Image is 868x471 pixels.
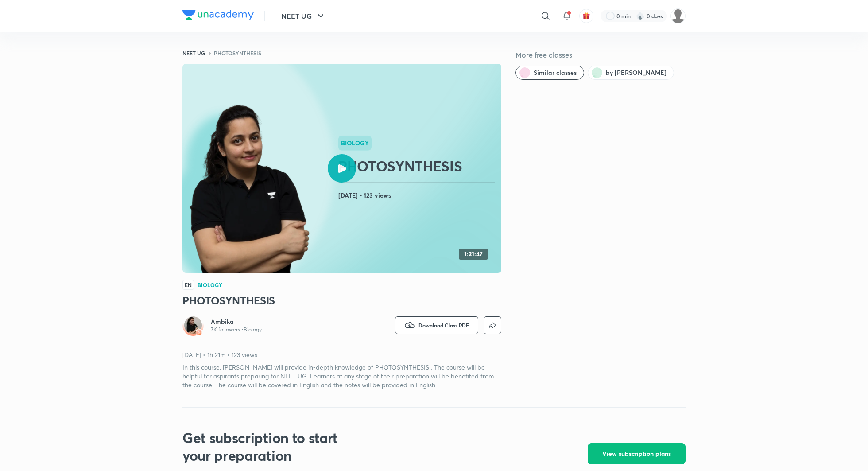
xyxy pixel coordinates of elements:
[182,293,501,308] h3: PHOTOSYNTHESIS
[182,363,501,389] p: In this course, [PERSON_NAME] will provide in-depth knowledge of PHOTOSYNTHESIS . The course will...
[182,280,194,290] span: EN
[198,282,222,288] h4: Biology
[588,66,674,80] button: by Ambika
[182,10,254,23] a: Company Logo
[636,12,645,20] img: streak
[670,8,686,23] img: Siddharth Mitra
[588,443,686,464] button: View subscription plans
[276,7,331,25] button: NEET UG
[196,329,202,335] img: badge
[182,10,254,20] img: Company Logo
[579,9,593,23] button: avatar
[182,350,501,359] p: [DATE] • 1h 21m • 123 views
[515,50,686,60] h5: More free classes
[182,429,364,464] h2: Get subscription to start your preparation
[534,68,577,77] span: Similar classes
[464,250,483,258] h4: 1:21:47
[606,68,666,77] span: by Ambika
[602,449,671,458] span: View subscription plans
[338,157,498,175] h2: PHOTOSYNTHESIS
[515,66,584,80] button: Similar classes
[182,315,204,336] a: Avatarbadge
[418,322,469,329] span: Download Class PDF
[582,12,590,20] img: avatar
[214,50,261,57] a: PHOTOSYNTHESIS
[184,316,202,334] img: Avatar
[211,326,262,333] p: 7K followers • Biology
[338,190,498,201] h4: [DATE] • 123 views
[211,317,262,326] a: Ambika
[395,316,478,334] button: Download Class PDF
[182,50,205,57] a: NEET UG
